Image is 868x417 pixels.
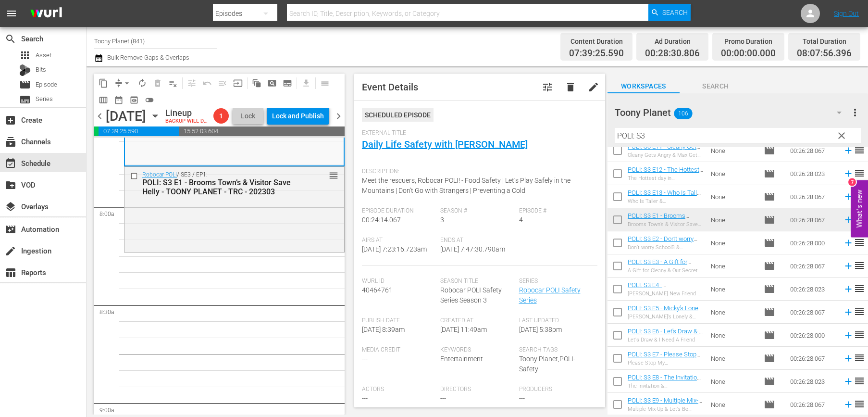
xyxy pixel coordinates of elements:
[588,81,599,93] span: edit
[5,33,16,45] span: search
[440,245,505,253] span: [DATE] 7:47:30.790am
[854,167,865,179] span: reorder
[252,78,261,88] span: auto_awesome_motion_outlined
[628,235,703,264] a: POLI: S3 E2 - Don’t worry SchoolB & [PERSON_NAME] Little cousin - TOONY PLANET - TRC - 202303
[764,145,775,156] span: Episode
[165,118,210,125] div: BACKUP WILL DELIVER: [DATE] 5p (local)
[440,216,444,224] span: 3
[5,114,16,126] span: add_box
[283,78,292,88] span: subtitles_outlined
[851,180,868,237] button: Open Feedback Widget
[362,129,593,137] span: External Title
[707,254,759,278] td: None
[314,74,333,92] span: Day Calendar View
[440,286,502,304] span: Robocar POLI Safety Series Season 3
[628,175,703,181] div: The Hottest day in [GEOGRAPHIC_DATA] & Ms. Belle's Medal
[362,286,393,294] span: 40464761
[628,328,703,349] a: POLI: S3 E6 - Let's Draw & I Need A Friend - TOONY PLANET - TRC - 202303
[215,76,230,91] span: Fill episodes with ad slates
[36,80,57,89] span: Episode
[843,284,854,294] svg: Add to Schedule
[786,231,839,254] td: 00:26:28.000
[5,267,16,278] span: Reports
[362,237,435,244] span: Airs At
[362,386,435,393] span: Actors
[99,78,108,88] span: content_copy
[628,360,703,366] div: Please Stop My [MEDICAL_DATA] & [PERSON_NAME]'s Secret
[843,215,854,225] svg: Add to Schedule
[707,393,759,416] td: None
[628,383,703,389] div: The Invitation & [PERSON_NAME] Plays Sick
[106,54,189,61] span: Bulk Remove Gaps & Overlaps
[854,237,865,248] span: reorder
[536,76,559,99] button: tune
[440,346,514,354] span: Keywords
[854,398,865,410] span: reorder
[142,178,297,196] div: POLI: S3 E1 - Brooms Town’s & Visitor Save Helly - TOONY PLANET - TRC - 202303
[122,78,132,88] span: arrow_drop_down
[628,166,703,195] a: POLI: S3 E12 - The Hottest day in Brooms Town & Ms. Belle's Medal - TOONY PLANET - TRC - 202303
[854,306,865,317] span: reorder
[267,107,329,125] button: Lock and Publish
[848,178,856,186] div: 7
[707,162,759,185] td: None
[519,346,593,354] span: Search Tags
[362,394,368,402] span: ---
[786,278,839,301] td: 00:26:28.023
[362,245,427,253] span: [DATE] 7:23:16.723am
[99,126,178,136] span: 07:39:25.590
[797,48,852,59] span: 08:07:56.396
[5,179,16,191] span: VOD
[168,78,178,88] span: playlist_remove_outlined
[440,394,446,402] span: ---
[843,307,854,317] svg: Add to Schedule
[662,4,688,21] span: Search
[628,314,703,320] div: [PERSON_NAME]’s Lonely & Drawing Lines
[362,317,435,325] span: Publish Date
[707,278,759,301] td: None
[707,301,759,324] td: None
[6,8,17,19] span: menu
[786,301,839,324] td: 00:26:28.067
[137,78,147,88] span: autorenew_outlined
[145,95,154,105] span: toggle_off
[721,48,776,59] span: 00:00:00.000
[230,76,246,91] span: Update Metadata from Key Asset
[362,207,435,215] span: Episode Duration
[764,306,775,318] span: Episode
[628,198,703,204] div: Who Is Taller & [PERSON_NAME]'s Training
[628,244,703,251] div: Don’t worry SchoolB & [PERSON_NAME] Little cousin
[267,78,277,88] span: pageview_outlined
[519,278,593,285] span: Series
[114,78,124,88] span: compress
[19,94,31,105] span: Series
[559,76,582,99] button: delete
[707,231,759,254] td: None
[608,80,680,92] span: Workspaces
[582,76,605,99] button: edit
[135,76,150,91] span: Loop Content
[786,324,839,347] td: 00:26:28.000
[440,355,483,363] span: Entertainment
[5,245,16,257] span: create
[786,347,839,370] td: 00:26:28.067
[764,283,775,295] span: Episode
[628,406,703,412] div: Multiple Mix-Up & Let’s Be Honest
[764,214,775,226] span: Episode
[295,74,314,92] span: Download as CSV
[628,152,703,158] div: Cleany Gets Angry & Max Gets a Fish
[19,64,31,76] div: Bits
[362,216,401,224] span: 00:24:14.067
[440,237,514,244] span: Ends At
[843,191,854,202] svg: Add to Schedule
[19,50,31,61] span: Asset
[440,317,514,325] span: Created At
[854,283,865,294] span: reorder
[764,399,775,410] span: Episode
[519,207,593,215] span: Episode #
[854,144,865,156] span: reorder
[440,326,487,333] span: [DATE] 11:49am
[849,101,861,124] button: more_vert
[233,78,243,88] span: input
[569,35,624,48] div: Content Duration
